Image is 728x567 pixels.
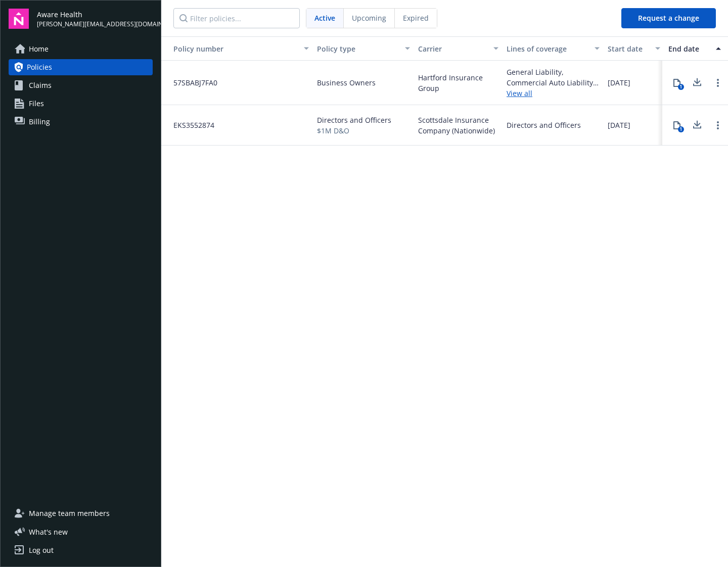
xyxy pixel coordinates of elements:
[507,67,600,88] div: General Liability, Commercial Auto Liability, Employee Benefits Liability, Commercial Property
[604,36,664,61] button: Start date
[9,59,153,75] a: Policies
[27,59,52,75] span: Policies
[507,88,600,99] a: View all
[9,41,153,57] a: Home
[29,96,44,112] span: Files
[608,43,649,54] div: Start date
[678,126,684,132] div: 1
[317,115,391,125] span: Directors and Officers
[712,119,724,131] a: Open options
[667,73,687,93] button: 1
[664,36,725,61] button: End date
[403,13,429,23] span: Expired
[418,115,498,136] span: Scottsdale Insurance Company (Nationwide)
[173,8,300,28] input: Filter policies...
[317,43,399,54] div: Policy type
[37,9,153,20] span: Aware Health
[608,77,630,88] span: [DATE]
[678,84,684,90] div: 1
[313,36,414,61] button: Policy type
[418,72,498,93] span: Hartford Insurance Group
[165,120,214,130] span: EKS3552874
[414,36,503,61] button: Carrier
[9,96,153,112] a: Files
[37,9,153,29] button: Aware Health[PERSON_NAME][EMAIL_ADDRESS][DOMAIN_NAME]
[9,114,153,130] a: Billing
[507,120,581,130] div: Directors and Officers
[621,8,716,28] button: Request a change
[712,77,724,89] a: Open options
[503,36,604,61] button: Lines of coverage
[37,20,153,29] span: [PERSON_NAME][EMAIL_ADDRESS][DOMAIN_NAME]
[9,77,153,93] a: Claims
[314,13,335,23] span: Active
[352,13,386,23] span: Upcoming
[608,120,630,130] span: [DATE]
[9,9,29,29] img: navigator-logo.svg
[165,77,217,88] span: 57SBABJ7FA0
[507,43,588,54] div: Lines of coverage
[668,43,710,54] div: End date
[667,115,687,135] button: 1
[29,114,50,130] span: Billing
[29,77,52,93] span: Claims
[165,43,298,54] div: Policy number
[418,43,487,54] div: Carrier
[29,41,49,57] span: Home
[165,43,298,54] div: Toggle SortBy
[317,125,391,136] span: $1M D&O
[317,77,376,88] span: Business Owners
